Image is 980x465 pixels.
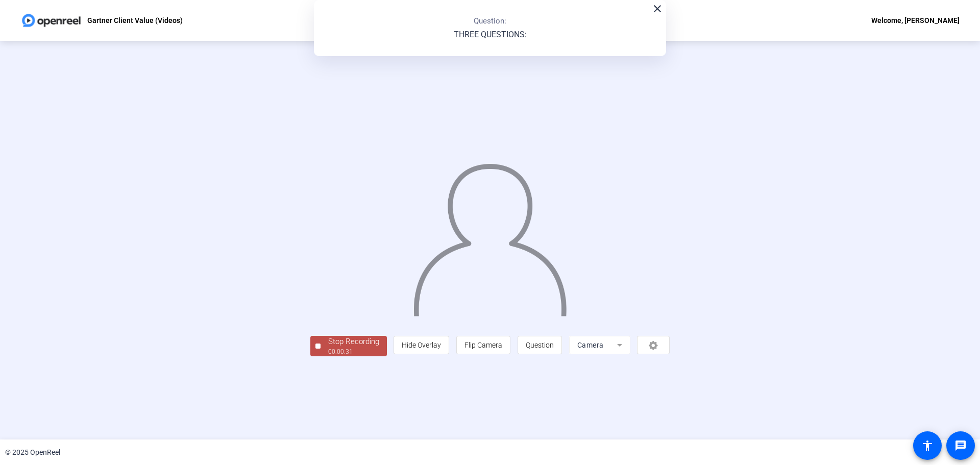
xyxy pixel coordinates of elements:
img: OpenReel logo [20,10,82,31]
mat-icon: close [651,3,664,15]
div: Stop Recording [328,336,379,348]
mat-icon: accessibility [921,439,934,452]
p: Question: [474,15,506,27]
button: Stop Recording00:00:31 [310,336,387,357]
span: Question [526,341,554,349]
button: Flip Camera [456,336,510,354]
p: Gartner Client Value (Videos) [87,14,183,27]
span: Flip Camera [464,341,502,349]
img: overlay [412,154,568,316]
div: Welcome, [PERSON_NAME] [871,14,960,27]
span: Hide Overlay [402,341,441,349]
button: Hide Overlay [394,336,449,354]
div: 00:00:31 [328,347,379,356]
div: © 2025 OpenReel [5,447,60,458]
mat-icon: message [954,439,967,452]
button: Question [518,336,562,354]
p: THREE QUESTIONS: [454,29,527,41]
